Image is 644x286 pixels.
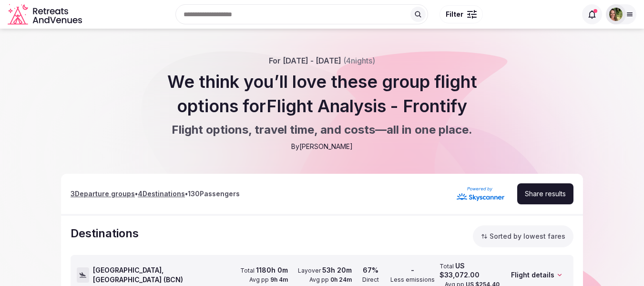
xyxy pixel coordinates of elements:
button: Sorted by lowest fares [473,225,573,247]
span: 0h 24m [330,276,352,283]
a: Visit the homepage [8,4,84,25]
button: Share results [517,183,573,204]
button: Filter [440,5,483,23]
span: Flight options, travel time, and costs—all in one place. [172,122,472,138]
span: Destinations [71,225,139,247]
span: 3 Departure group s [71,190,135,198]
div: Direct [362,276,379,284]
span: US $33,072.00 [440,262,480,279]
span: By [PERSON_NAME] [291,142,353,151]
span: 1180h 0m [256,266,288,274]
div: Avg pp [309,276,352,284]
div: Avg pp [249,276,288,284]
div: Layover [298,265,352,275]
span: [GEOGRAPHIC_DATA], [GEOGRAPHIC_DATA] ( BCN ) [93,265,224,284]
div: Total [440,261,500,280]
span: 130 Passenger s [188,190,240,198]
svg: Retreats and Venues company logo [8,4,84,25]
span: - [411,266,414,274]
div: • • [71,189,240,199]
span: 53h 20m [322,266,352,274]
span: 67% [363,266,378,274]
span: ( 4 nights) [343,56,375,65]
span: 9h 4m [270,276,288,283]
div: For [DATE] - [DATE] [269,55,375,66]
span: Filter [446,10,463,19]
h1: We think you’ll love these group flight options for Flight Analysis - Frontify [139,70,505,118]
span: 4 Destination s [138,190,185,198]
div: Total [240,265,288,275]
img: Shay Tippie [609,8,623,21]
div: Less emissions [390,276,435,284]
